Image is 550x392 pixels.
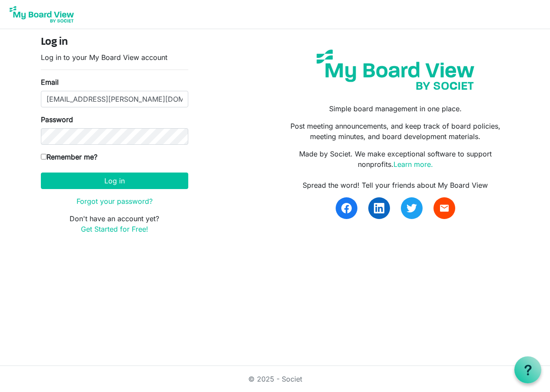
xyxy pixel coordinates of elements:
[407,203,417,213] img: twitter.svg
[281,180,509,190] div: Spread the word! Tell your friends about My Board View
[393,160,433,169] a: Learn more.
[433,197,455,219] a: email
[341,203,352,213] img: facebook.svg
[41,36,188,49] h4: Log in
[41,77,59,87] label: Email
[41,173,188,189] button: Log in
[310,43,481,96] img: my-board-view-societ.svg
[77,197,153,206] a: Forgot your password?
[41,213,188,234] p: Don't have an account yet?
[248,375,302,383] a: © 2025 - Societ
[7,3,77,25] img: My Board View Logo
[41,52,188,63] p: Log in to your My Board View account
[41,154,47,159] input: Remember me?
[41,152,97,162] label: Remember me?
[281,149,509,169] p: Made by Societ. We make exceptional software to support nonprofits.
[374,203,384,213] img: linkedin.svg
[281,121,509,142] p: Post meeting announcements, and keep track of board policies, meeting minutes, and board developm...
[439,203,450,213] span: email
[41,114,73,125] label: Password
[281,103,509,114] p: Simple board management in one place.
[81,225,148,233] a: Get Started for Free!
